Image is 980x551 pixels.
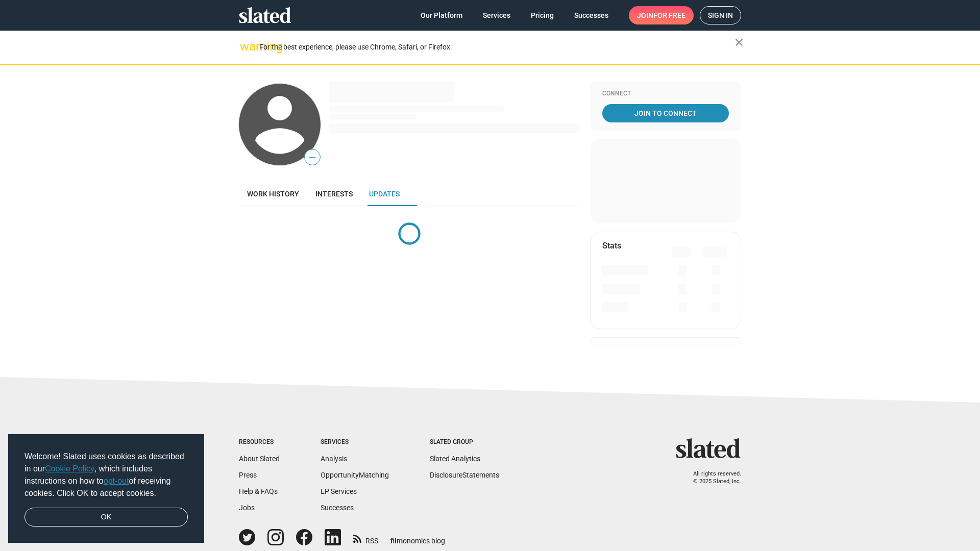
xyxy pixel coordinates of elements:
div: cookieconsent [8,434,204,543]
a: opt-out [104,477,129,485]
p: All rights reserved. © 2025 Slated, Inc. [682,470,741,485]
a: Work history [239,182,307,206]
span: Welcome! Slated uses cookies as described in our , which includes instructions on how to of recei... [24,450,188,499]
span: film [390,537,403,545]
mat-icon: warning [240,40,252,53]
a: RSS [353,530,378,546]
a: Cookie Policy [45,464,94,473]
span: Pricing [531,6,554,24]
a: Help & FAQs [239,487,278,495]
a: Joinfor free [629,6,694,24]
span: Updates [369,190,400,198]
div: For the best experience, please use Chrome, Safari, or Firefox. [259,40,735,54]
a: dismiss cookie message [24,508,188,527]
mat-icon: close [733,36,745,48]
span: Join [637,6,685,24]
a: Interests [307,182,361,206]
span: — [305,151,320,164]
span: Interests [315,190,353,198]
a: DisclosureStatements [430,471,499,479]
a: Sign in [700,6,741,24]
a: Our Platform [412,6,471,24]
a: EP Services [321,487,357,495]
mat-card-title: Stats [602,240,621,251]
a: Pricing [523,6,562,24]
div: Connect [602,90,729,98]
span: Successes [574,6,608,24]
a: Successes [321,504,354,512]
span: Join To Connect [604,104,727,122]
div: Resources [239,438,280,446]
span: Services [483,6,510,24]
a: Jobs [239,504,255,512]
a: Slated Analytics [430,455,480,463]
span: Our Platform [421,6,462,24]
a: Updates [361,182,408,206]
a: About Slated [239,455,280,463]
a: OpportunityMatching [321,471,389,479]
a: Services [475,6,519,24]
a: filmonomics blog [390,528,445,546]
a: Press [239,471,257,479]
a: Analysis [321,455,347,463]
span: for free [653,6,685,24]
a: Join To Connect [602,104,729,122]
div: Slated Group [430,438,499,446]
a: Successes [566,6,617,24]
span: Work history [247,190,299,198]
div: Services [321,438,389,446]
span: Sign in [708,7,733,24]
